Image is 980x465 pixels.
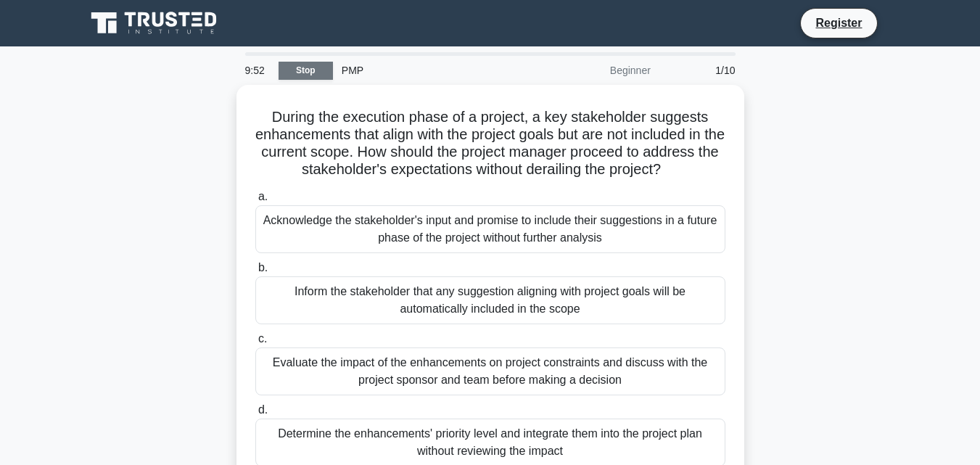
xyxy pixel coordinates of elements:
div: Evaluate the impact of the enhancements on project constraints and discuss with the project spons... [255,347,725,395]
a: Register [807,14,870,32]
div: Acknowledge the stakeholder's input and promise to include their suggestions in a future phase of... [255,205,725,253]
span: a. [258,190,268,202]
div: Beginner [532,56,659,85]
a: Stop [279,62,333,80]
div: PMP [333,56,532,85]
span: d. [258,403,268,416]
div: Inform the stakeholder that any suggestion aligning with project goals will be automatically incl... [255,276,725,324]
span: c. [258,332,267,345]
span: b. [258,261,268,273]
h5: During the execution phase of a project, a key stakeholder suggests enhancements that align with ... [254,108,727,179]
div: 9:52 [236,56,279,85]
div: 1/10 [659,56,744,85]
